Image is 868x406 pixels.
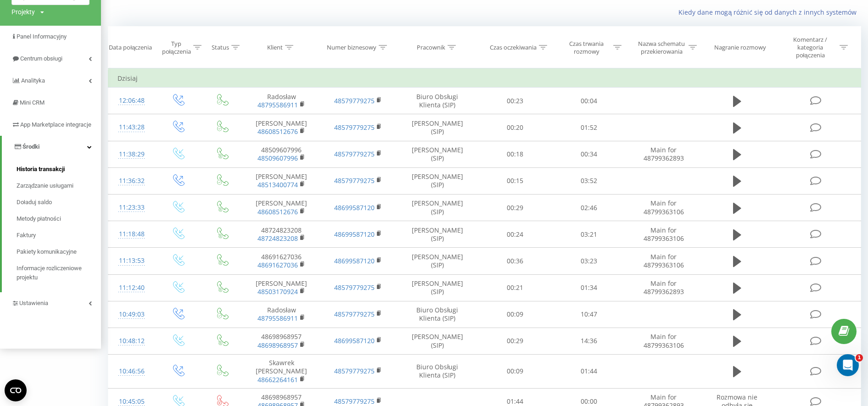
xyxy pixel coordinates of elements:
[396,167,478,194] td: [PERSON_NAME] (SIP)
[637,40,686,56] div: Nazwa schematu przekierowania
[552,167,626,194] td: 03:52
[17,161,101,178] a: Historia transakcji
[2,136,101,158] a: Środki
[19,300,48,306] span: Ustawienia
[118,199,146,217] div: 11:23:33
[267,44,283,51] div: Klient
[396,274,478,301] td: [PERSON_NAME] (SIP)
[258,287,298,296] a: 48503170924
[478,355,552,389] td: 00:09
[118,332,146,350] div: 10:48:12
[626,328,702,354] td: Main for 48799363106
[162,40,191,56] div: Typ połączenia
[5,379,27,401] button: Open CMP widget
[17,244,101,260] a: Pakiety komunikacyjne
[562,40,611,56] div: Czas trwania rozmowy
[118,145,146,163] div: 11:38:29
[334,96,375,105] a: 48579779275
[552,248,626,274] td: 03:23
[17,165,65,174] span: Historia transakcji
[17,198,52,207] span: Doładuj saldo
[334,123,375,132] a: 48579779275
[109,44,152,51] div: Data połączenia
[478,195,552,221] td: 00:29
[17,211,101,227] a: Metody płatności
[396,114,478,141] td: [PERSON_NAME] (SIP)
[334,283,375,292] a: 48579779275
[478,114,552,141] td: 00:20
[20,99,45,106] span: Mini CRM
[17,247,77,256] span: Pakiety komunikacyjne
[21,77,45,84] span: Analityka
[258,154,298,162] a: 48509607996
[417,44,445,51] div: Pracownik
[714,44,766,51] div: Nagranie rozmowy
[478,167,552,194] td: 00:15
[22,143,39,150] span: Środki
[258,100,298,109] a: 48795586911
[552,221,626,248] td: 03:21
[837,354,859,376] iframe: Intercom live chat
[258,180,298,189] a: 48513400774
[17,33,67,40] span: Panel Informacyjny
[396,355,478,389] td: Biuro Obsługi Klienta (SIP)
[334,397,375,406] a: 48579779275
[118,92,146,110] div: 12:06:48
[552,355,626,389] td: 01:44
[243,167,320,194] td: [PERSON_NAME]
[258,207,298,216] a: 48608512676
[258,341,298,350] a: 48698968957
[478,88,552,114] td: 00:23
[626,248,702,274] td: Main for 48799363106
[212,44,229,51] div: Status
[258,234,298,243] a: 48724823208
[243,221,320,248] td: 48724823208
[856,354,863,362] span: 1
[396,248,478,274] td: [PERSON_NAME] (SIP)
[784,36,837,59] div: Komentarz / kategoria połączenia
[118,306,146,323] div: 10:49:03
[118,362,146,380] div: 10:46:56
[626,274,702,301] td: Main for 48799362893
[243,301,320,328] td: Radosław
[20,121,91,128] span: App Marketplace integracje
[552,301,626,328] td: 10:47
[334,336,375,345] a: 48699587120
[478,221,552,248] td: 00:24
[243,274,320,301] td: [PERSON_NAME]
[626,195,702,221] td: Main for 48799363106
[258,314,298,323] a: 48795586911
[334,256,375,265] a: 48699587120
[334,367,375,375] a: 48579779275
[258,375,298,384] a: 48662264161
[17,181,73,190] span: Zarządzanie usługami
[108,69,861,88] td: Dzisiaj
[478,328,552,354] td: 00:29
[334,203,375,212] a: 48699587120
[490,44,537,51] div: Czas oczekiwania
[552,88,626,114] td: 00:04
[478,301,552,328] td: 00:09
[327,44,376,51] div: Numer biznesowy
[552,274,626,301] td: 01:34
[258,261,298,269] a: 48691627036
[11,7,35,17] div: Projekty
[17,214,61,223] span: Metody płatności
[118,118,146,136] div: 11:43:28
[20,55,62,62] span: Centrum obsługi
[478,274,552,301] td: 00:21
[334,310,375,318] a: 48579779275
[243,328,320,354] td: 48698968957
[258,127,298,136] a: 48608512676
[118,172,146,190] div: 11:36:32
[17,231,36,240] span: Faktury
[334,230,375,239] a: 48699587120
[626,141,702,167] td: Main for 48799362893
[334,150,375,158] a: 48579779275
[118,225,146,243] div: 11:18:48
[552,328,626,354] td: 14:36
[396,88,478,114] td: Biuro Obsługi Klienta (SIP)
[552,141,626,167] td: 00:34
[396,141,478,167] td: [PERSON_NAME] (SIP)
[118,252,146,270] div: 11:13:53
